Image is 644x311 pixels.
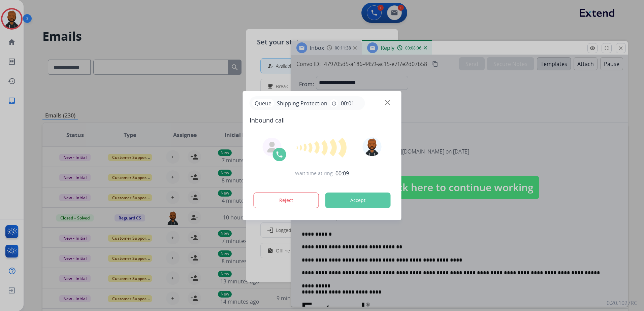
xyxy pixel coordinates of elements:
[252,99,274,107] p: Queue
[274,99,330,107] span: Shipping Protection
[250,115,395,125] span: Inbound call
[385,100,390,105] img: close-button
[335,169,349,177] span: 00:09
[362,137,381,156] img: avatar
[267,142,278,152] img: agent-avatar
[331,101,337,106] mat-icon: timer
[295,170,334,177] span: Wait time at ring:
[325,193,391,208] button: Accept
[607,299,637,307] p: 0.20.1027RC
[276,150,284,159] img: call-icon
[341,99,354,107] span: 00:01
[254,193,319,208] button: Reject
